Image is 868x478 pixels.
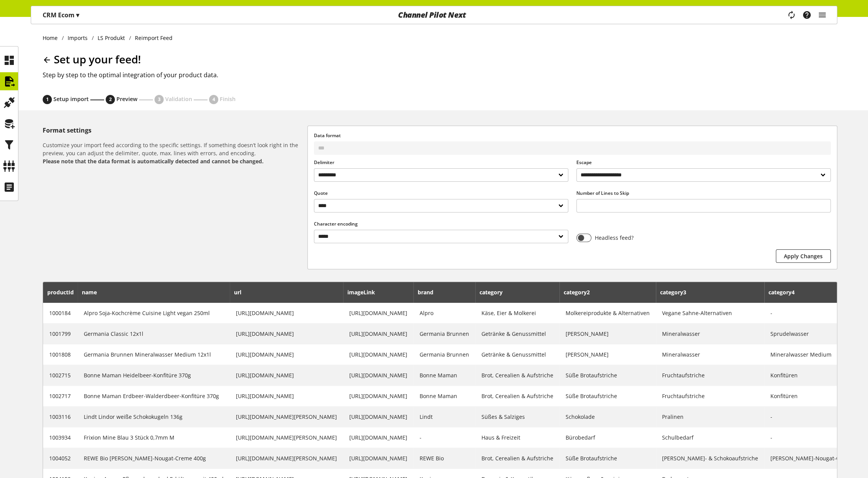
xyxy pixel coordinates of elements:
a: Home [43,34,62,42]
span: Preview [116,95,138,103]
div: Konfitüren [770,371,856,379]
div: https://img.rewe-static.de/1002715/22685744_digital-image.png [349,371,407,379]
div: Pralinen [662,413,758,421]
div: https://img.rewe-static.de/1002717/21775267_digital-image.png [349,392,407,400]
div: Süßes & Salziges [481,413,553,421]
div: Molkereiprodukte & Alternativen [566,309,650,317]
div: Wasser [566,350,650,358]
span: Validation [165,95,192,103]
span: Set up your feed! [54,52,141,66]
div: 1001808 [49,350,71,358]
div: 1003116 [49,413,71,421]
button: Apply Changes [776,249,831,263]
div: Konfitüren [770,392,856,400]
span: Number of Lines to Skip [576,190,629,196]
span: Escape [576,159,592,166]
span: name [82,289,97,296]
div: Alpro [420,309,469,317]
span: category [480,289,503,296]
span: Headless feed? [591,234,634,242]
span: url [234,289,241,296]
div: 1002717 [49,392,71,400]
div: https://img.rewe-static.de/1001799/10148190_digital-image.png [349,330,407,338]
div: Getränke & Genussmittel [481,350,553,358]
span: Character encoding [314,221,358,227]
div: 1001799 [49,330,71,338]
span: productId [47,289,74,296]
a: LS Produkt [94,34,129,42]
div: https://img.rewe-static.de/1004052/8860180_digital-image.png [349,454,407,462]
div: 1003934 [49,433,71,441]
h2: Step by step to the optimal integration of your product data. [43,70,837,80]
div: REWE Bio [420,454,469,462]
div: Vegane Sahne-Alternativen [662,309,758,317]
div: Bonne Maman [420,371,469,379]
div: https://rewe.de/shop/p/germania-brunnen-mineralwasser-medium-12x1l/1001808 [236,350,337,358]
div: Lindt [420,413,469,421]
div: Süße Brotaufstriche [566,454,650,462]
span: Setup import [53,95,89,103]
div: Germania Brunnen [420,350,469,358]
div: Germania Classic 12x1l [84,330,224,338]
div: https://rewe.de/shop/p/frixion-mine-blau-3-stueck-0-7mm-m/1003934 [236,433,337,441]
div: Schulbedarf [662,433,758,441]
div: https://img.rewe-static.de/1001808/10150740_digital-image.png [349,350,407,358]
div: Germania Brunnen [420,330,469,338]
div: Fruchtaufstriche [662,371,758,379]
div: Bürobedarf [566,433,650,441]
span: 1 [46,96,49,103]
div: Mineralwasser Medium [770,350,856,358]
div: Nuss-Nougat-Cremes [770,454,856,462]
div: Mineralwasser [662,330,758,338]
div: https://rewe.de/shop/p/bonne-maman-heidelbeer-konfituere-370g/1002715 [236,371,337,379]
span: Apply Changes [784,252,823,260]
span: brand [418,289,433,296]
div: Germania Brunnen Mineralwasser Medium 12x1l [84,350,224,358]
div: Bonne Maman [420,392,469,400]
div: Schokolade [566,413,650,421]
span: 2 [109,96,112,103]
p: CRM Ecom [43,10,79,20]
span: 4 [212,96,215,103]
div: 1000184 [49,309,71,317]
div: https://rewe.de/shop/p/bonne-maman-erdbeer-walderdbeer-konfituere-370g/1002717 [236,392,337,400]
span: Data format [314,132,341,139]
div: Bonne Maman Heidelbeer-Konfitüre 370g [84,371,224,379]
div: REWE Bio Nuss-Nougat-Creme 400g [84,454,224,462]
div: Nuss- & Schokoaufstriche [662,454,758,462]
div: Brot, Cerealien & Aufstriche [481,454,553,462]
div: Wasser [566,330,650,338]
a: Imports [64,34,92,42]
div: 1002715 [49,371,71,379]
div: Brot, Cerealien & Aufstriche [481,371,553,379]
div: Brot, Cerealien & Aufstriche [481,392,553,400]
div: Frixion Mine Blau 3 Stück 0,7mm M [84,433,224,441]
h5: Format settings [43,126,304,135]
span: category3 [660,289,686,296]
div: Lindt Lindor weiße Schokokugeln 136g [84,413,224,421]
div: 1004052 [49,454,71,462]
div: Getränke & Genussmittel [481,330,553,338]
div: Sprudelwasser [770,330,856,338]
div: Fruchtaufstriche [662,392,758,400]
div: https://img.rewe-static.de/1000184/12197030_digital-image.png [349,309,407,317]
div: Süße Brotaufstriche [566,392,650,400]
div: https://img.rewe-static.de/1003116/23085801_digital-image.png [349,413,407,421]
div: Alpro Soja-Kochcrème Cuisine Light vegan 250ml [84,309,224,317]
div: Bonne Maman Erdbeer-Walderdbeer-Konfitüre 370g [84,392,224,400]
div: https://rewe.de/shop/p/rewe-bio-nuss-nougat-creme-400g/1004052 [236,454,337,462]
span: 3 [158,96,161,103]
div: Süße Brotaufstriche [566,371,650,379]
div: Mineralwasser [662,350,758,358]
div: https://rewe.de/shop/p/alpro-soja-kochcr-me-cuisine-light-vegan-250ml/1000184 [236,309,337,317]
span: Quote [314,190,328,196]
span: ▾ [76,11,79,19]
div: https://rewe.de/shop/p/germania-classic-12x1l/1001799 [236,330,337,338]
div: Haus & Freizeit [481,433,553,441]
span: Delimiter [314,159,334,166]
span: category4 [768,289,795,296]
b: Please note that the data format is automatically detected and cannot be changed. [43,158,264,165]
div: https://img.rewe-static.de/1003934/26521256_digital-image.png [349,433,407,441]
div: https://rewe.de/shop/p/lindt-lindor-weisse-schokokugeln-136g/1003116 [236,413,337,421]
span: category2 [564,289,590,296]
